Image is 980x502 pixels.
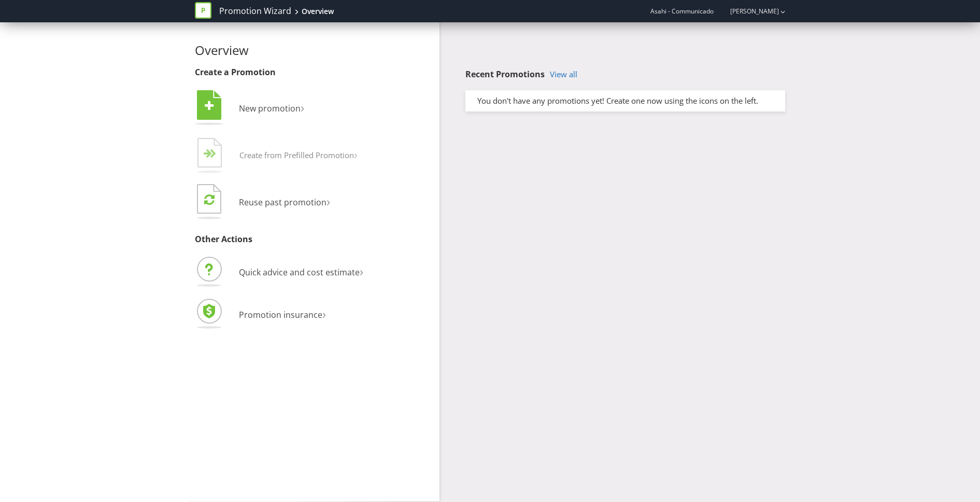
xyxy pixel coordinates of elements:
span: Quick advice and cost estimate [239,267,360,278]
span: Promotion insurance [239,309,322,320]
a: [PERSON_NAME] [720,7,779,16]
a: Promotion insurance› [195,309,326,320]
tspan:  [210,149,217,159]
a: View all [550,70,577,79]
tspan:  [205,100,214,111]
span: Reuse past promotion [239,197,326,208]
a: Promotion Wizard [219,5,291,17]
h3: Create a Promotion [195,68,432,77]
a: Quick advice and cost estimate› [195,267,363,278]
span: Create from Prefilled Promotion [239,150,354,160]
span: › [326,192,330,210]
div: You don't have any promotions yet! Create one now using the icons on the left. [470,95,781,106]
span: › [301,99,304,116]
span: › [360,262,363,280]
button: Create from Prefilled Promotion› [195,135,358,177]
span: Recent Promotions [465,68,545,80]
span: › [322,305,326,322]
span: Asahi - Communicado [650,7,714,16]
h2: Overview [195,44,432,57]
span: › [354,146,358,162]
span: New promotion [239,103,301,114]
tspan:  [204,193,215,205]
div: Overview [302,6,334,17]
h3: Other Actions [195,235,432,244]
